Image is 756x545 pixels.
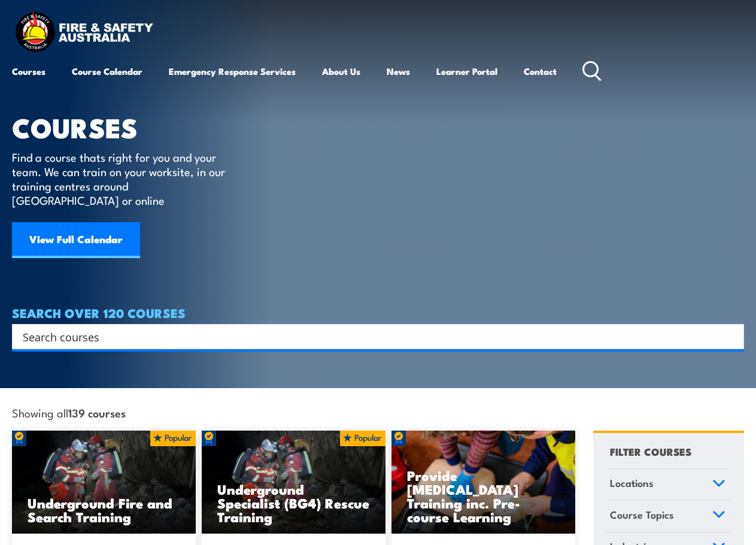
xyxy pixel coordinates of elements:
[12,431,196,534] img: Underground mine rescue
[72,57,142,86] a: Course Calendar
[202,431,385,534] a: Underground Specialist (BG4) Rescue Training
[391,431,575,534] a: Provide [MEDICAL_DATA] Training inc. Pre-course Learning
[322,57,360,86] a: About Us
[12,431,196,534] a: Underground Fire and Search Training
[610,443,691,459] h4: FILTER COURSES
[610,507,674,523] span: Course Topics
[12,115,242,138] h1: COURSES
[605,469,731,500] a: Locations
[524,57,557,86] a: Contact
[610,475,654,491] span: Locations
[407,468,560,523] h3: Provide [MEDICAL_DATA] Training inc. Pre-course Learning
[28,496,180,523] h3: Underground Fire and Search Training
[436,57,497,86] a: Learner Portal
[169,57,296,86] a: Emergency Response Services
[12,57,45,86] a: Courses
[12,222,140,258] a: View Full Calendar
[605,501,731,532] a: Course Topics
[12,150,230,207] p: Find a course thats right for you and your team. We can train on your worksite, in our training c...
[12,406,126,419] span: Showing all
[723,328,740,345] button: Search magnifier button
[68,404,126,420] strong: 139 courses
[387,57,410,86] a: News
[391,431,575,534] img: Low Voltage Rescue and Provide CPR
[217,482,370,523] h3: Underground Specialist (BG4) Rescue Training
[12,306,744,319] h4: SEARCH OVER 120 COURSES
[25,328,720,345] form: Search form
[23,328,718,346] input: Search input
[202,431,385,534] img: Underground mine rescue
